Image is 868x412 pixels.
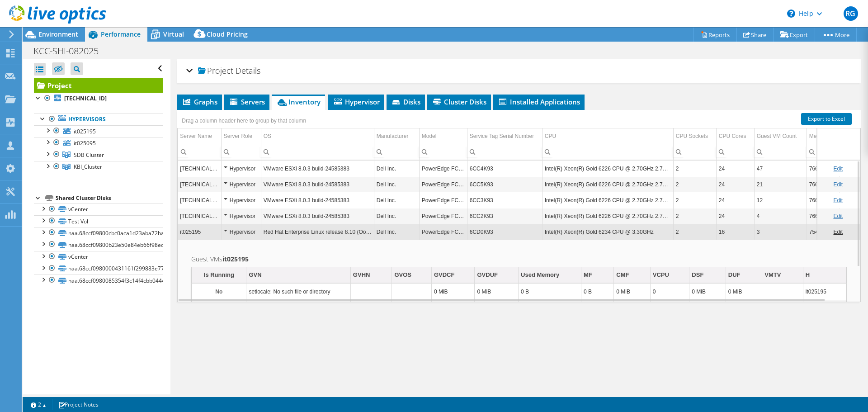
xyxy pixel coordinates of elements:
td: Column CPU Cores, Value 24 [716,176,754,192]
td: Column Model, Filter cell [419,144,467,160]
a: Reports [693,28,737,42]
td: Column Model, Value PowerEdge FC640 [419,161,467,176]
td: Is Running Column [192,267,246,283]
td: GVDCF Column [431,267,475,283]
td: Column MF, Value 0 B [581,284,613,300]
td: Column VMTV, Value [762,284,803,300]
div: Hypervisor [224,163,259,174]
div: GVHN [353,270,370,280]
div: Server Role [224,131,252,142]
td: Column Service Tag Serial Number, Value 6CC5K93 [467,176,542,192]
td: Model Column [419,128,467,144]
div: MF [584,270,592,280]
div: CPU Cores [719,131,746,142]
div: Hypervisor [224,179,259,190]
td: Column H, Value it025195 [803,284,846,300]
td: Column GVOS, Value [392,284,432,300]
td: Column Service Tag Serial Number, Value 6CC4K93 [467,161,542,176]
td: Column GVN, Value setlocale: No such file or directory [246,284,350,300]
a: it025195 [34,125,163,137]
td: Column CPU, Value Intel(R) Xeon(R) Gold 6226 CPU @ 2.70GHz 2.70 GHz [542,208,673,224]
td: Server Role Column [221,128,261,144]
td: Column CPU Sockets, Value 2 [673,208,716,224]
td: Column GVHN, Value [350,284,392,300]
h1: KCC-SHI-082025 [29,46,113,56]
td: Column OS, Value VMware ESXi 8.0.3 build-24585383 [261,192,374,208]
td: Column Memory, Value 766.63 GiB [807,208,840,224]
td: Guest VM Count Column [754,128,807,144]
td: Column Server Name, Value 10.18.25.93 [178,192,221,208]
div: Server Name [180,131,212,142]
a: Project [34,78,163,93]
p: No [194,286,244,297]
span: Virtual [163,30,184,38]
td: Column Server Name, Value 10.18.25.194 [178,176,221,192]
div: DUF [728,270,741,280]
td: Column Service Tag Serial Number, Value 6CC2K93 [467,208,542,224]
td: Column Memory, Value 766.63 GiB [807,192,840,208]
td: Column Model, Value PowerEdge FC640 [419,192,467,208]
td: Column Guest VM Count, Value 47 [754,161,807,176]
td: Column Model, Value PowerEdge FC640 [419,176,467,192]
td: Column Manufacturer, Value Dell Inc. [374,224,419,240]
td: Column Memory, Value 766.63 GiB [807,176,840,192]
td: Column Memory, Value 766.63 GiB [807,161,840,176]
td: Column CPU Cores, Value 16 [716,224,754,240]
td: CPU Sockets Column [673,128,716,144]
b: it025195 [222,255,249,263]
td: Memory Column [807,128,840,144]
a: naa.68ccf09800cbc0aca1d23aba72ba512d [34,227,163,239]
span: Servers [229,97,265,106]
td: Column Server Role, Filter cell [221,144,261,160]
td: Column OS, Value VMware ESXi 8.0.3 build-24585383 [261,161,374,176]
div: CPU [545,131,556,142]
span: SDB Cluster [74,151,104,159]
td: Column Server Role, Value Hypervisor [221,208,261,224]
span: RG [844,6,858,21]
a: 2 [24,399,52,410]
div: Drag a column header here to group by that column [179,114,308,127]
td: VMTV Column [762,267,803,283]
td: Column CPU, Filter cell [542,144,673,160]
a: naa.68ccf09800b23e50e84eb66f98eda91a [34,239,163,251]
td: DUF Column [726,267,762,283]
a: KBI_Cluster [34,161,163,173]
td: Manufacturer Column [374,128,419,144]
td: Column CPU, Value Intel(R) Xeon(R) Gold 6234 CPU @ 3.30GHz [542,224,673,240]
div: CPU Sockets [676,131,708,142]
td: CPU Column [542,128,673,144]
td: Column CPU, Value Intel(R) Xeon(R) Gold 6226 CPU @ 2.70GHz 2.70 GHz [542,176,673,192]
td: Column Server Role, Value Hypervisor [221,176,261,192]
td: Column Server Name, Filter cell [178,144,221,160]
div: VCPU [653,270,669,280]
a: SDB Cluster [34,149,163,161]
td: OS Column [261,128,374,144]
div: GVN [249,270,261,280]
td: Service Tag Serial Number Column [467,128,542,144]
div: GVDCF [434,270,455,280]
td: GVHN Column [350,267,392,283]
div: Manufacturer [377,131,409,142]
div: Hypervisor [224,195,259,206]
a: naa.68ccf0980085354f3c14f4cbb04448d8 [34,275,163,286]
td: Used Memory Column [519,267,581,283]
td: Column OS, Value VMware ESXi 8.0.3 build-24585383 [261,208,374,224]
a: More [815,28,857,42]
td: Column Server Name, Value 10.18.25.193 [178,161,221,176]
td: Column Manufacturer, Value Dell Inc. [374,208,419,224]
div: Shared Cluster Disks [56,193,163,204]
div: CMF [616,270,629,280]
td: H Column [803,267,846,283]
td: Column Used Memory, Value 0 B [519,284,581,300]
td: CMF Column [614,267,650,283]
td: Column Guest VM Count, Value 3 [754,224,807,240]
a: Edit [833,213,843,219]
td: Column Guest VM Count, Value 4 [754,208,807,224]
span: Disks [391,97,420,106]
td: Column CMF, Value 0 MiB [614,284,650,300]
span: Cloud Pricing [207,30,248,38]
td: Column Server Name, Value 10.18.25.94 [178,208,221,224]
a: Share [736,28,774,42]
td: Column CPU, Value Intel(R) Xeon(R) Gold 6226 CPU @ 2.70GHz 2.70 GHz [542,192,673,208]
td: Column Server Role, Value Hypervisor [221,224,261,240]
